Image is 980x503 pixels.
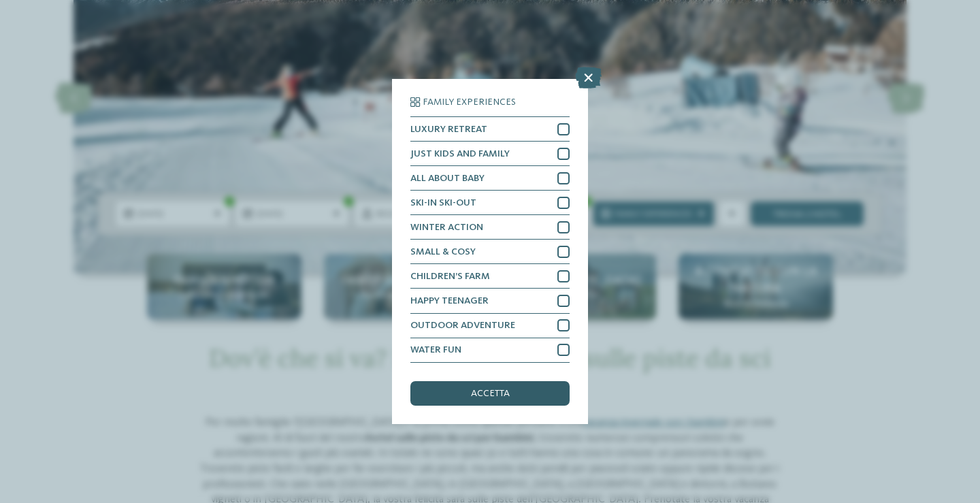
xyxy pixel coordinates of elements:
[410,174,485,183] span: ALL ABOUT BABY
[423,97,516,107] span: Family Experiences
[410,296,489,306] span: HAPPY TEENAGER
[410,345,461,355] span: WATER FUN
[410,247,476,257] span: SMALL & COSY
[410,125,487,134] span: LUXURY RETREAT
[471,389,510,398] span: accetta
[410,149,510,159] span: JUST KIDS AND FAMILY
[410,198,476,208] span: SKI-IN SKI-OUT
[410,321,515,330] span: OUTDOOR ADVENTURE
[410,272,490,281] span: CHILDREN’S FARM
[410,223,483,232] span: WINTER ACTION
